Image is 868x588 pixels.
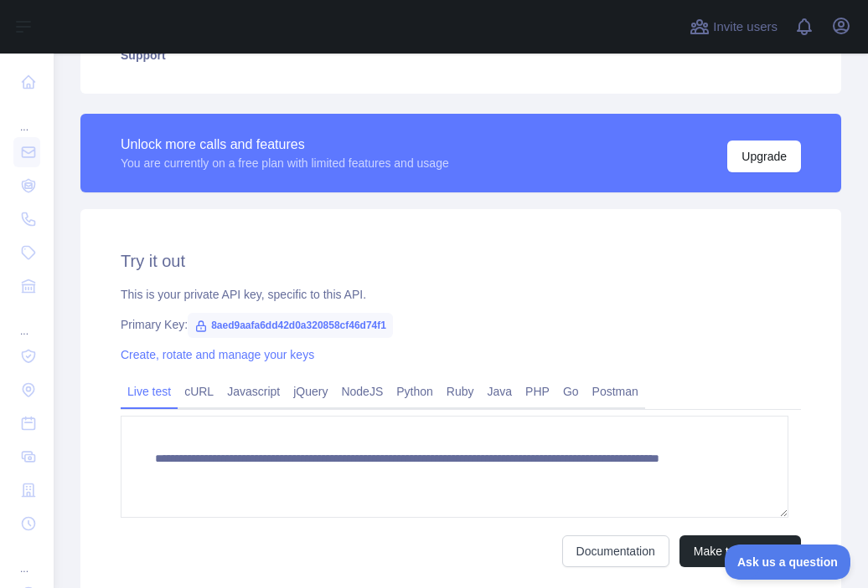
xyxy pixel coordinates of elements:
[334,378,390,405] a: NodeJS
[481,378,519,405] a: Java
[121,155,449,171] div: You are currently on a free plan with limited features and usage
[121,135,449,155] div: Unlock more calls and features
[13,100,40,134] div: ...
[713,18,778,37] span: Invite users
[725,545,851,580] iframe: Toggle Customer Support
[562,535,669,567] a: Documentation
[188,313,393,338] span: 8aed9aafa6dd42d0a320858cf46d74f1
[727,141,801,172] button: Upgrade
[121,316,801,333] div: Primary Key:
[679,535,801,567] button: Make test request
[121,249,801,273] h2: Try it out
[220,378,287,405] a: Javascript
[519,378,556,405] a: PHP
[121,348,314,361] a: Create, rotate and manage your keys
[440,378,481,405] a: Ruby
[178,378,220,405] a: cURL
[287,378,334,405] a: jQuery
[121,378,178,405] a: Live test
[586,378,645,405] a: Postman
[556,378,586,405] a: Go
[121,286,801,303] div: This is your private API key, specific to this API.
[13,304,40,338] div: ...
[101,37,821,74] a: Support
[13,542,40,575] div: ...
[390,378,440,405] a: Python
[686,13,781,40] button: Invite users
